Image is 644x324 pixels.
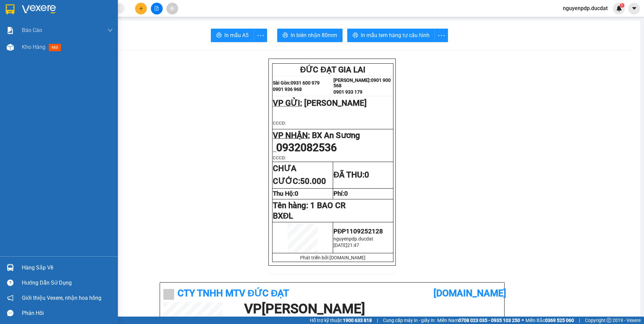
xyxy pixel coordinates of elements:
span: nguyenpdp.ducdat [557,4,613,12]
span: notification [7,295,13,301]
span: | [579,317,580,324]
span: [PERSON_NAME] [304,98,367,108]
span: more [254,31,267,40]
button: printerIn mẫu A5 [211,29,254,42]
img: logo-vxr [6,4,14,14]
span: file-add [154,6,159,11]
span: 1 BAO CR [310,201,346,210]
b: CTy TNHH MTV ĐỨC ĐẠT [178,288,289,299]
img: warehouse-icon [7,264,14,271]
strong: ĐÃ THU: [333,170,369,180]
img: solution-icon [7,27,14,34]
button: caret-down [628,3,640,14]
span: ⚪️ [522,319,524,322]
strong: 0369 525 060 [545,318,574,323]
span: ĐỨC ĐẠT GIA LAI [300,65,365,74]
span: printer [283,32,288,39]
span: printer [216,32,222,39]
span: BXĐL [273,211,293,221]
span: printer [353,32,358,39]
span: VP NHẬN: [273,131,310,140]
img: warehouse-icon [7,44,14,51]
button: file-add [151,3,163,14]
span: 0 [364,170,369,180]
span: down [107,28,113,33]
span: nguyenpdp.ducdat [333,236,373,241]
span: more [435,31,448,40]
span: Giới thiệu Vexere, nhận hoa hồng [22,294,101,302]
img: icon-new-feature [616,5,622,11]
span: plus [139,6,143,11]
span: 0 [344,190,348,197]
span: mới [49,44,61,51]
span: CCCD: [273,155,286,160]
span: VP GỬI: [273,98,302,108]
strong: 0708 023 035 - 0935 103 250 [458,318,520,323]
span: copyright [607,318,611,323]
sup: 1 [620,3,624,8]
span: | [377,317,378,324]
strong: Phí: [333,190,348,197]
div: Hàng sắp về [22,263,113,273]
span: Miền Bắc [525,317,574,324]
span: message [7,310,13,316]
span: Báo cáo [22,26,42,34]
strong: CHƯA CƯỚC: [273,164,326,186]
button: more [254,29,267,42]
div: Hướng dẫn sử dụng [22,278,113,288]
button: printerIn mẫu tem hàng tự cấu hình [347,29,435,42]
strong: 0901 900 568 [333,77,391,88]
strong: Sài Gòn: [273,80,291,86]
strong: 0931 600 979 [291,80,320,86]
span: Miền Nam [437,317,520,324]
button: plus [135,3,147,14]
strong: 0901 936 968 [273,87,302,92]
button: aim [166,3,178,14]
button: more [434,29,448,42]
span: In mẫu A5 [224,31,249,39]
span: Tên hàng: [273,201,346,210]
span: question-circle [7,280,13,286]
span: PĐP1109252128 [333,228,383,235]
b: [DOMAIN_NAME] [433,288,506,299]
span: 0932082536 [276,141,337,154]
button: printerIn biên nhận 80mm [277,29,343,42]
span: 1 [621,3,623,8]
td: Phát triển bởi [DOMAIN_NAME] [272,253,393,262]
span: Kho hàng [22,44,45,50]
span: 21:47 [347,242,359,248]
span: CCCD: [273,121,286,126]
span: In mẫu tem hàng tự cấu hình [361,31,429,39]
span: aim [170,6,174,11]
span: BX An Sương [312,131,360,140]
span: Cung cấp máy in - giấy in: [383,317,436,324]
strong: [PERSON_NAME]: [333,77,371,83]
h1: VP [PERSON_NAME] [244,302,497,316]
span: [DATE] [333,242,347,248]
strong: 0901 933 179 [333,89,362,95]
div: Phản hồi [22,308,113,318]
span: 0 [295,190,298,197]
span: In biên nhận 80mm [291,31,337,39]
span: 50.000 [300,176,326,186]
span: Hỗ trợ kỹ thuật: [310,317,372,324]
strong: 1900 633 818 [343,318,372,323]
span: caret-down [631,5,637,11]
strong: Thu Hộ: [273,190,298,197]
